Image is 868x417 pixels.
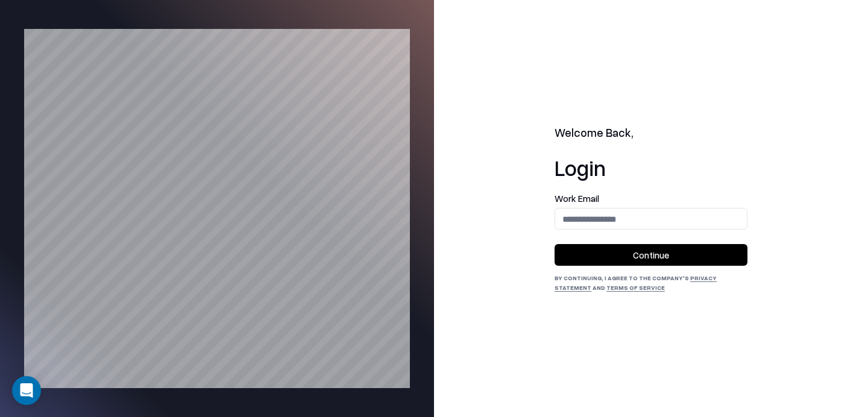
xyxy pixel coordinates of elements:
div: By continuing, I agree to the Company's and [555,273,747,292]
a: Terms of Service [606,284,665,291]
h1: Login [555,155,747,180]
label: Work Email [555,194,747,203]
h2: Welcome Back, [555,125,747,142]
div: Open Intercom Messenger [12,376,41,405]
button: Continue [555,244,747,266]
